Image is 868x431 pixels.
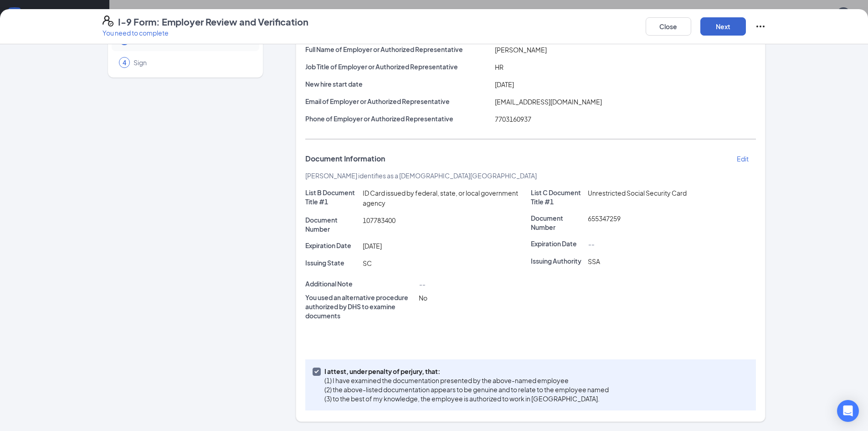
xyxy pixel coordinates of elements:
p: Edit [737,154,749,163]
span: -- [419,280,425,288]
button: Close [646,17,691,36]
span: [EMAIL_ADDRESS][DOMAIN_NAME] [495,98,602,106]
p: New hire start date [305,79,491,88]
span: SC [363,259,372,267]
span: [DATE] [363,242,382,250]
span: No [419,294,427,302]
p: (2) the above-listed documentation appears to be genuine and to relate to the employee named [324,385,609,394]
span: Sign [134,58,250,67]
span: 107783400 [363,216,395,224]
span: 4 [123,58,126,67]
span: [PERSON_NAME] identifies as a [DEMOGRAPHIC_DATA][GEOGRAPHIC_DATA] [305,171,537,180]
h4: I-9 Form: Employer Review and Verification [118,16,308,28]
p: (3) to the best of my knowledge, the employee is authorized to work in [GEOGRAPHIC_DATA]. [324,394,609,403]
span: Document Information [305,154,385,163]
span: HR [495,63,503,71]
p: Expiration Date [531,239,585,248]
span: 7703160937 [495,115,531,123]
span: ID Card issued by federal, state, or local government agency [363,189,518,207]
span: [PERSON_NAME] [495,46,547,54]
p: Issuing State [305,258,359,267]
span: [DATE] [495,80,514,88]
button: Next [700,17,746,36]
p: Expiration Date [305,241,359,250]
span: Unrestricted Social Security Card [588,189,687,197]
svg: Ellipses [755,21,766,32]
p: I attest, under penalty of perjury, that: [324,367,609,376]
p: Full Name of Employer or Authorized Representative [305,45,491,54]
p: Phone of Employer or Authorized Representative [305,114,491,123]
p: (1) I have examined the documentation presented by the above-named employee [324,376,609,385]
div: Open Intercom Messenger [837,400,859,422]
p: List B Document Title #1 [305,188,359,206]
p: Issuing Authority [531,256,585,265]
p: Additional Note [305,279,415,288]
span: SSA [588,257,600,265]
span: -- [588,240,594,248]
p: You used an alternative procedure authorized by DHS to examine documents [305,293,415,320]
p: List C Document Title #1 [531,188,585,206]
p: Email of Employer or Authorized Representative [305,97,491,106]
p: Document Number [531,213,585,232]
p: Job Title of Employer or Authorized Representative [305,62,491,71]
span: 655347259 [588,214,621,223]
p: You need to complete [103,28,308,37]
svg: FormI9EVerifyIcon [103,16,113,26]
p: Document Number [305,215,359,234]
